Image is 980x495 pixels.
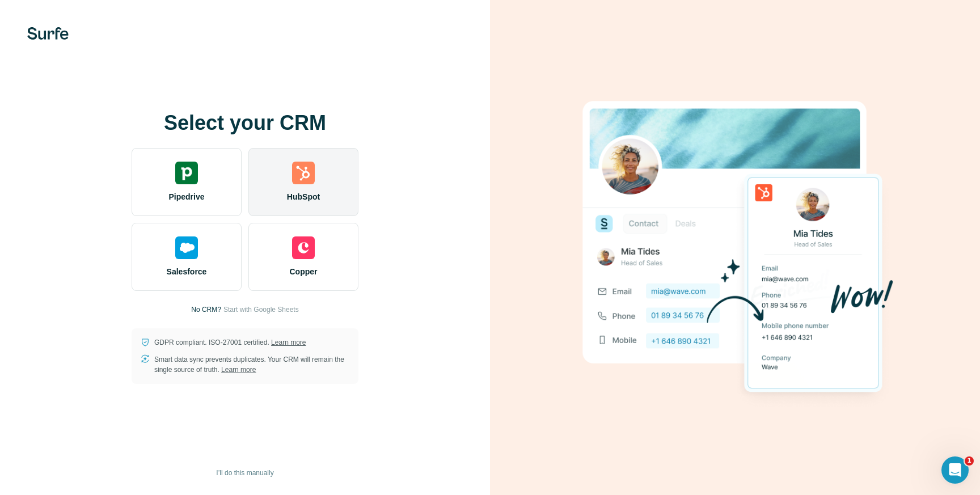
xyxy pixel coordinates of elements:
[191,304,221,315] p: No CRM?
[223,304,299,315] button: Start with Google Sheets
[168,191,204,202] span: Pipedrive
[27,27,69,40] img: Surfe's logo
[941,456,969,484] iframe: Intercom live chat
[132,112,358,134] h1: Select your CRM
[221,366,256,374] a: Learn more
[965,456,974,466] span: 1
[175,236,198,259] img: salesforce's logo
[287,191,320,202] span: HubSpot
[576,83,894,412] img: HUBSPOT image
[290,266,318,277] span: Copper
[175,162,198,184] img: pipedrive's logo
[216,468,273,478] span: I’ll do this manually
[292,236,315,259] img: copper's logo
[154,337,306,348] p: GDPR compliant. ISO-27001 certified.
[292,162,315,184] img: hubspot's logo
[271,339,306,346] a: Learn more
[154,354,349,375] p: Smart data sync prevents duplicates. Your CRM will remain the single source of truth.
[167,266,207,277] span: Salesforce
[208,464,281,481] button: I’ll do this manually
